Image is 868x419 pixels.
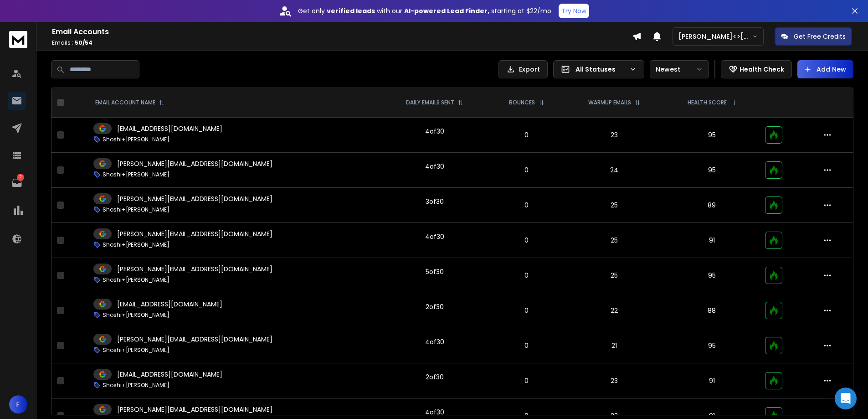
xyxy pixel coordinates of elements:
[664,118,759,153] td: 95
[9,395,27,414] button: F
[650,60,709,78] button: Newest
[564,223,664,258] td: 25
[564,153,664,188] td: 24
[559,4,589,18] button: Try Now
[117,300,222,309] p: [EMAIL_ADDRESS][DOMAIN_NAME]
[117,405,272,414] p: [PERSON_NAME][EMAIL_ADDRESS][DOMAIN_NAME]
[494,341,559,350] p: 0
[425,337,444,347] div: 4 of 30
[425,232,444,241] div: 4 of 30
[564,293,664,328] td: 22
[740,65,784,74] p: Health Check
[17,174,24,181] p: 2
[509,99,535,106] p: BOUNCES
[498,60,548,78] button: Export
[117,159,272,168] p: [PERSON_NAME][EMAIL_ADDRESS][DOMAIN_NAME]
[835,388,857,409] div: Open Intercom Messenger
[664,363,759,398] td: 91
[678,32,752,41] p: [PERSON_NAME]<>[PERSON_NAME]
[103,382,169,389] p: Shoshi+[PERSON_NAME]
[664,188,759,223] td: 89
[52,26,632,37] h1: Email Accounts
[103,136,169,143] p: Shoshi+[PERSON_NAME]
[426,372,444,382] div: 2 of 30
[664,258,759,293] td: 95
[117,229,272,238] p: [PERSON_NAME][EMAIL_ADDRESS][DOMAIN_NAME]
[103,276,169,284] p: Shoshi+[PERSON_NAME]
[406,99,454,106] p: DAILY EMAILS SENT
[494,130,559,140] p: 0
[103,311,169,319] p: Shoshi+[PERSON_NAME]
[564,188,664,223] td: 25
[103,241,169,248] p: Shoshi+[PERSON_NAME]
[117,335,272,344] p: [PERSON_NAME][EMAIL_ADDRESS][DOMAIN_NAME]
[425,162,444,171] div: 4 of 30
[494,271,559,280] p: 0
[103,347,169,354] p: Shoshi+[PERSON_NAME]
[797,60,853,78] button: Add New
[52,39,632,47] p: Emails :
[327,6,375,16] strong: verified leads
[404,6,489,16] strong: AI-powered Lead Finder,
[426,267,444,276] div: 5 of 30
[664,223,759,258] td: 91
[425,127,444,136] div: 4 of 30
[494,166,559,175] p: 0
[494,201,559,210] p: 0
[494,376,559,385] p: 0
[8,174,26,192] a: 2
[575,65,626,74] p: All Statuses
[426,302,444,311] div: 2 of 30
[688,99,727,106] p: HEALTH SCORE
[117,370,222,379] p: [EMAIL_ADDRESS][DOMAIN_NAME]
[103,171,169,178] p: Shoshi+[PERSON_NAME]
[95,99,164,106] div: EMAIL ACCOUNT NAME
[564,328,664,363] td: 21
[298,6,551,16] p: Get only with our starting at $22/mo
[426,197,444,206] div: 3 of 30
[117,264,272,274] p: [PERSON_NAME][EMAIL_ADDRESS][DOMAIN_NAME]
[425,408,444,417] div: 4 of 30
[494,306,559,315] p: 0
[664,293,759,328] td: 88
[664,153,759,188] td: 95
[775,27,852,46] button: Get Free Credits
[117,124,222,133] p: [EMAIL_ADDRESS][DOMAIN_NAME]
[564,118,664,153] td: 23
[75,39,92,47] span: 50 / 54
[794,32,846,41] p: Get Free Credits
[564,363,664,398] td: 23
[564,258,664,293] td: 25
[9,31,27,48] img: logo
[494,236,559,245] p: 0
[117,194,272,203] p: [PERSON_NAME][EMAIL_ADDRESS][DOMAIN_NAME]
[561,6,586,16] p: Try Now
[103,206,169,213] p: Shoshi+[PERSON_NAME]
[664,328,759,363] td: 95
[588,99,631,106] p: WARMUP EMAILS
[721,60,792,78] button: Health Check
